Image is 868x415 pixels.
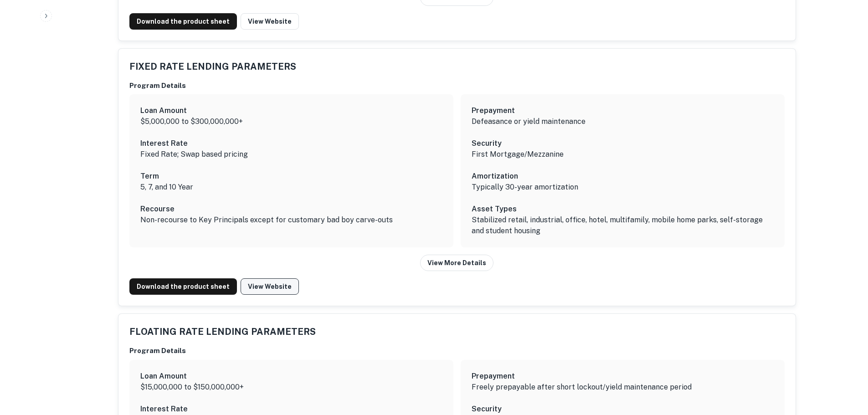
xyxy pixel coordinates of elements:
[472,171,774,182] h6: Amortization
[140,116,442,127] p: $5,000,000 to $300,000,000+
[472,371,774,382] h6: Prepayment
[472,116,774,127] p: Defeasance or yield maintenance
[140,204,442,215] h6: Recourse
[822,313,868,357] iframe: Chat Widget
[241,13,299,30] a: View Website
[472,149,774,160] p: First Mortgage/Mezzanine
[129,81,785,91] h6: Program Details
[140,371,442,382] h6: Loan Amount
[472,182,774,193] p: Typically 30-year amortization
[129,325,316,338] h5: FLOATING RATE LENDING PARAMETERS
[472,382,774,393] p: Freely prepayable after short lockout/yield maintenance period
[241,278,299,295] a: View Website
[129,278,237,295] a: Download the product sheet
[140,105,442,116] h6: Loan Amount
[472,404,774,415] h6: Security
[129,13,237,30] a: Download the product sheet
[140,382,442,393] p: $15,000,000 to $150,000,000+
[420,255,493,271] button: View More Details
[472,138,774,149] h6: Security
[140,182,442,193] p: 5, 7, and 10 Year
[129,346,785,356] h6: Program Details
[140,215,442,225] p: Non-recourse to Key Principals except for customary bad boy carve-outs
[140,404,442,415] h6: Interest Rate
[129,60,296,73] h5: FIXED RATE LENDING PARAMETERS
[140,171,442,182] h6: Term
[472,215,774,236] p: Stabilized retail, industrial, office, hotel, multifamily, mobile home parks, self-storage and st...
[140,149,442,160] p: Fixed Rate; Swap based pricing
[472,105,774,116] h6: Prepayment
[472,204,774,215] h6: Asset Types
[140,138,442,149] h6: Interest Rate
